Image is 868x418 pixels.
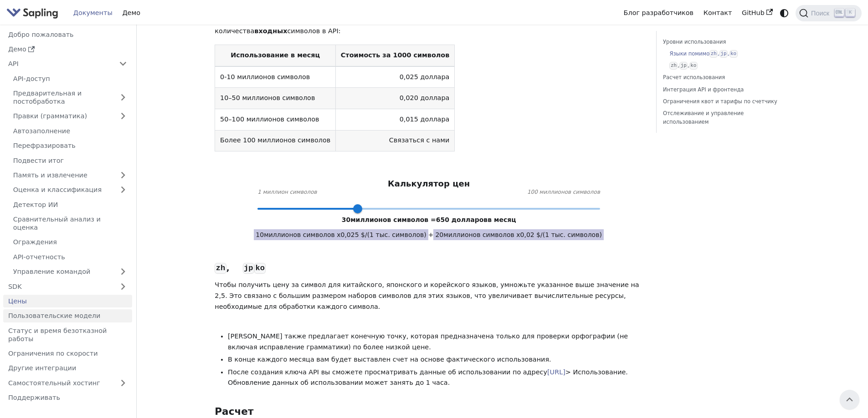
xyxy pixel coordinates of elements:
[400,94,450,101] font: 0,020 доллара
[68,6,118,20] a: Документы
[228,332,628,351] font: [PERSON_NAME] также предлагает конечную точку, которая предназначена только для проверки орфограф...
[13,186,102,193] font: Оценка и классификация
[254,27,287,35] font: входных
[520,231,541,238] font: 0,02 $
[3,391,132,404] a: Поддерживать
[73,9,113,16] font: Документы
[3,280,114,293] a: SDK
[8,379,100,387] font: Самостоятельный хостинг
[846,9,855,17] kbd: K
[547,368,565,376] a: [URL]
[527,189,600,195] font: 100 миллионов символов
[669,61,783,70] a: zh,jp,ko
[619,6,699,20] a: Блог разработчиков
[257,189,317,195] font: 1 миллион символов
[8,312,100,319] font: Пользовательские модели
[8,265,132,278] a: Управление командой
[3,295,132,308] a: Цены
[8,87,132,108] a: Предварительная и постобработка
[663,110,744,125] font: Отслеживание и управление использованием
[220,116,319,123] font: 50–100 миллионов символов
[663,97,786,106] a: Ограничения квот и тарифы по счетчику
[13,238,57,246] font: Ограждения
[114,280,132,293] button: Развернуть категорию боковой панели «SDK»
[8,183,132,196] a: Оценка и классификация
[8,198,132,211] a: Детектор ИИ
[663,73,786,82] a: Расчет использования
[8,297,27,305] font: Цены
[663,86,744,93] font: Интеграция API и фронтенда
[540,231,602,238] font: /(1 тыс. символов)
[13,112,87,120] font: Правки (грамматика)
[350,216,436,223] font: миллионов символов =
[729,50,738,58] code: ko
[669,62,678,70] code: zh
[840,390,859,409] button: Прокрутить обратно наверх
[796,5,862,21] button: Поиск (Ctrl+K)
[8,60,19,67] font: API
[243,263,254,274] code: jp
[220,136,330,144] font: Более 100 миллионов символов
[388,179,470,188] font: Калькулятор цен
[488,216,516,223] font: в месяц
[341,231,365,238] font: 0,025 $
[13,127,70,135] font: Автозаполнение
[8,139,132,152] a: Перефразировать
[3,324,132,345] a: Статус и время безотказной работы
[742,9,765,16] font: GitHub
[624,9,693,16] font: Блог разработчиков
[365,231,426,238] font: /(1 тыс. символов)
[215,281,639,310] font: Чтобы получить цену за символ для китайского, японского и корейского языков, умножьте указанное в...
[737,6,777,20] a: GitHub
[699,6,737,20] a: Контакт
[8,213,132,234] a: Сравнительный анализ и оценка
[8,169,132,182] a: Память и извлечение
[8,124,132,137] a: Автозаполнение
[13,142,76,149] font: Перефразировать
[228,356,551,363] font: В конце каждого месяца вам будет выставлен счет на основе фактического использования.
[719,50,728,58] code: jp
[663,39,726,45] font: Уровни использования
[3,43,132,56] a: Демо
[8,31,74,38] font: Добро пожаловать
[8,250,132,263] a: API-отчетность
[8,364,76,372] font: Другие интеграции
[709,50,718,58] code: zh
[228,368,547,376] font: После создания ключа API вы сможете просматривать данные об использовании по адресу
[8,110,132,123] a: Правки (грамматика)
[8,154,132,167] a: Подвести итог
[718,50,719,57] font: ,
[13,268,91,275] font: Управление командой
[689,62,698,70] code: ko
[436,216,488,223] font: 650 долларов
[3,376,132,389] a: Самостоятельный хостинг
[669,50,709,57] font: Языки помимо
[254,263,266,274] code: ko
[663,86,786,94] a: Интеграция API и фронтенда
[3,309,132,322] a: Пользовательские модели
[688,62,689,69] font: ,
[443,231,520,238] font: миллионов символов x
[663,109,786,126] a: Отслеживание и управление использованием
[8,72,132,85] a: API-доступ
[3,57,114,71] a: API
[663,38,786,46] a: Уровни использования
[118,6,145,20] a: Демо
[663,98,777,105] font: Ограничения квот и тарифы по счетчику
[215,16,580,35] font: с точки зрения количества
[13,253,65,261] font: API-отчетность
[8,236,132,249] a: Ограждения
[220,94,315,101] font: 10–50 миллионов символов
[341,51,450,59] font: Стоимость за 1000 символов
[342,216,350,223] font: 30
[215,263,226,274] code: zh
[287,27,340,35] font: символов в API:
[400,73,450,81] font: 0,025 доллара
[704,9,732,16] font: Контакт
[777,6,791,20] button: Переключение между темным и светлым режимами (в настоящее время системный режим)
[264,231,340,238] font: миллионов символов x
[13,171,87,179] font: Память и извлечение
[3,362,132,375] a: Другие интеграции
[663,74,725,81] font: Расчет использования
